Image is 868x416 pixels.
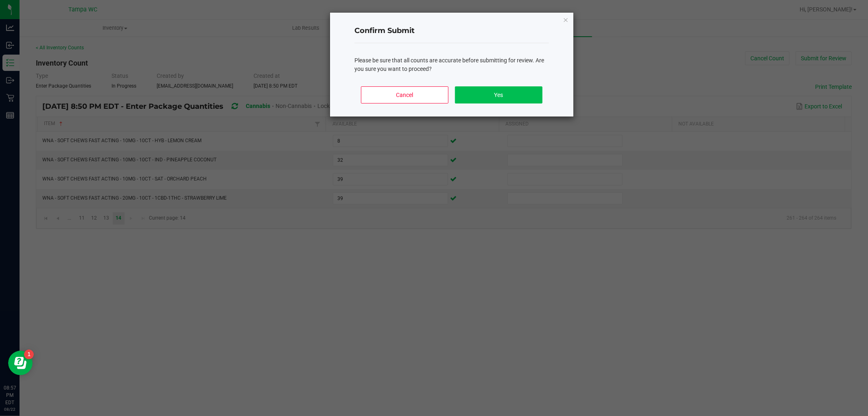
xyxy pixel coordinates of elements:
button: Yes [455,86,542,103]
div: Please be sure that all counts are accurate before submitting for review. Are you sure you want t... [354,56,549,73]
iframe: Resource center [8,351,33,375]
button: Cancel [361,86,448,103]
h4: Confirm Submit [354,26,549,36]
button: Close [563,15,568,24]
iframe: Resource center unread badge [24,350,34,359]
